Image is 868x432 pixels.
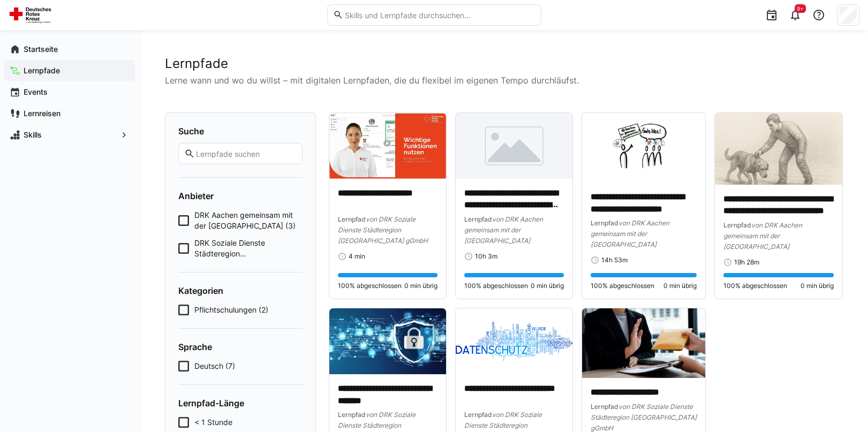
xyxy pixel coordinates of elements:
[178,126,303,137] h4: Suche
[723,221,802,251] span: von DRK Aachen gemeinsam mit der [GEOGRAPHIC_DATA]
[663,282,697,290] span: 0 min übrig
[338,411,366,419] span: Lernpfad
[582,113,706,183] img: image
[195,149,297,158] input: Lernpfade suchen
[456,113,572,179] img: image
[801,282,834,290] span: 0 min übrig
[464,282,528,290] span: 100% abgeschlossen
[165,56,842,72] h2: Lernpfade
[723,282,787,290] span: 100% abgeschlossen
[178,398,303,408] h4: Lernpfad-Länge
[797,5,804,12] span: 9+
[194,238,303,259] span: DRK Soziale Dienste Städteregion [GEOGRAPHIC_DATA] gGmbH (4)
[329,308,446,374] img: image
[178,285,303,296] h4: Kategorien
[601,256,628,264] span: 14h 53m
[338,215,428,245] span: von DRK Soziale Dienste Städteregion [GEOGRAPHIC_DATA] gGmbH
[343,10,535,20] input: Skills und Lernpfade durchsuchen…
[531,282,564,290] span: 0 min übrig
[591,219,669,248] span: von DRK Aachen gemeinsam mit der [GEOGRAPHIC_DATA]
[591,403,618,411] span: Lernpfad
[456,308,572,374] img: image
[338,282,402,290] span: 100% abgeschlossen
[338,215,366,223] span: Lernpfad
[404,282,437,290] span: 0 min übrig
[194,210,303,231] span: DRK Aachen gemeinsam mit der [GEOGRAPHIC_DATA] (3)
[591,403,697,432] span: von DRK Soziale Dienste Städteregion [GEOGRAPHIC_DATA] gGmbH
[591,282,654,290] span: 100% abgeschlossen
[178,342,303,352] h4: Sprache
[464,411,492,419] span: Lernpfad
[464,215,543,245] span: von DRK Aachen gemeinsam mit der [GEOGRAPHIC_DATA]
[194,305,268,315] span: Pflichtschulungen (2)
[475,252,497,261] span: 10h 3m
[734,258,759,267] span: 19h 28m
[715,113,842,185] img: image
[165,74,842,87] p: Lerne wann und wo du willst – mit digitalen Lernpfaden, die du flexibel im eigenen Tempo durchläu...
[194,417,232,428] span: < 1 Stunde
[464,215,492,223] span: Lernpfad
[329,113,446,179] img: image
[582,308,706,378] img: image
[178,191,303,201] h4: Anbieter
[194,361,235,372] span: Deutsch (7)
[723,221,751,229] span: Lernpfad
[349,252,365,261] span: 4 min
[591,219,618,227] span: Lernpfad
